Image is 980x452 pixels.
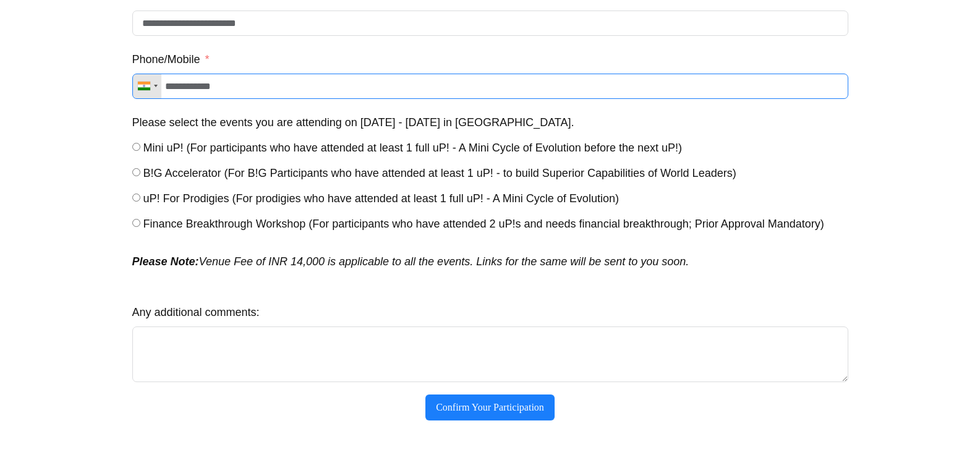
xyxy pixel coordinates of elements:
label: Phone/Mobile [132,48,210,70]
input: Mini uP! (For participants who have attended at least 1 full uP! - A Mini Cycle of Evolution befo... [132,143,140,151]
strong: Please Note: [132,255,199,268]
input: Phone/Mobile [132,74,848,99]
input: Finance Breakthrough Workshop (For participants who have attended 2 uP!s and needs financial brea... [132,219,140,227]
label: Any additional comments: [132,301,260,323]
span: Finance Breakthrough Workshop (For participants who have attended 2 uP!s and needs financial brea... [143,218,824,230]
span: Mini uP! (For participants who have attended at least 1 full uP! - A Mini Cycle of Evolution befo... [143,142,682,154]
span: B!G Accelerator (For B!G Participants who have attended at least 1 uP! - to build Superior Capabi... [143,167,736,179]
input: uP! For Prodigies (For prodigies who have attended at least 1 full uP! - A Mini Cycle of Evolution) [132,194,140,202]
textarea: Any additional comments: [132,326,848,382]
input: B!G Accelerator (For B!G Participants who have attended at least 1 uP! - to build Superior Capabi... [132,168,140,176]
div: Telephone country code [133,74,161,98]
input: Email [132,11,848,36]
label: Please select the events you are attending on 18th - 21st Sep 2025 in Chennai. [132,111,574,134]
span: uP! For Prodigies (For prodigies who have attended at least 1 full uP! - A Mini Cycle of Evolution) [143,192,619,205]
button: Confirm Your Participation [425,394,555,420]
em: Venue Fee of INR 14,000 is applicable to all the events. Links for the same will be sent to you s... [132,255,689,268]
